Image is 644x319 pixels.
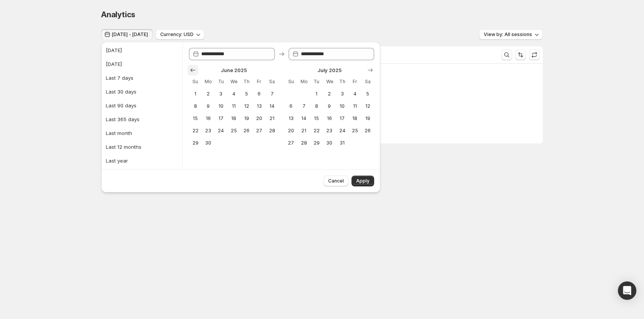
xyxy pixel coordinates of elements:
span: 27 [256,128,263,134]
button: Wednesday June 18 2025 [227,112,240,125]
span: 2 [326,91,333,97]
button: Wednesday July 16 2025 [323,112,336,125]
span: 29 [313,140,320,146]
span: 5 [243,91,250,97]
button: Last 30 days [103,86,180,98]
span: 11 [352,103,358,109]
button: Apply [352,176,374,186]
span: Cancel [328,178,344,184]
span: 20 [256,115,263,122]
button: Monday July 21 2025 [297,125,310,137]
button: Friday June 13 2025 [253,100,266,112]
button: Monday June 9 2025 [202,100,214,112]
span: 7 [269,91,275,97]
span: 12 [365,103,371,109]
span: 21 [301,128,307,134]
button: Thursday June 5 2025 [240,88,253,100]
button: Friday June 6 2025 [253,88,266,100]
th: Saturday [266,76,278,88]
button: [DATE] [103,58,180,70]
button: Monday July 14 2025 [297,112,310,125]
button: Monday June 16 2025 [202,112,214,125]
span: 28 [269,128,275,134]
span: 9 [326,103,333,109]
button: Thursday July 17 2025 [336,112,348,125]
span: 18 [352,115,358,122]
span: Currency: USD [160,31,194,38]
span: Tu [313,79,320,85]
button: Thursday July 10 2025 [336,100,348,112]
button: Friday July 25 2025 [348,125,361,137]
span: 22 [192,128,199,134]
button: Saturday June 28 2025 [266,125,278,137]
span: 1 [192,91,199,97]
span: Analytics [101,10,135,19]
button: Last 365 days [103,113,180,125]
span: 3 [339,91,345,97]
button: Tuesday July 8 2025 [310,100,323,112]
button: Wednesday June 11 2025 [227,100,240,112]
span: 30 [326,140,333,146]
span: 19 [243,115,250,122]
button: Sunday July 20 2025 [285,125,297,137]
div: [DATE] [106,60,122,68]
span: 17 [218,115,224,122]
span: Th [243,79,250,85]
span: 30 [205,140,211,146]
span: [DATE] - [DATE] [112,31,148,38]
button: Saturday July 5 2025 [361,88,374,100]
th: Wednesday [227,76,240,88]
span: 12 [243,103,250,109]
button: Tuesday June 3 2025 [215,88,227,100]
span: Fr [256,79,263,85]
div: [DATE] [106,46,122,54]
th: Saturday [361,76,374,88]
div: Last 30 days [106,88,136,95]
span: 27 [288,140,294,146]
button: Last year [103,155,180,167]
button: View by: All sessions [479,29,543,40]
button: Friday July 4 2025 [348,88,361,100]
div: Last 365 days [106,115,140,123]
th: Wednesday [323,76,336,88]
button: Thursday July 31 2025 [336,137,348,149]
span: 5 [365,91,371,97]
button: Saturday June 21 2025 [266,112,278,125]
button: Sunday June 15 2025 [189,112,202,125]
button: Tuesday July 29 2025 [310,137,323,149]
button: Thursday July 3 2025 [336,88,348,100]
button: Currency: USD [156,29,204,40]
button: Thursday June 26 2025 [240,125,253,137]
span: 26 [243,128,250,134]
span: 7 [301,103,307,109]
th: Tuesday [310,76,323,88]
span: 26 [365,128,371,134]
button: Tuesday July 1 2025 [310,88,323,100]
button: Wednesday July 30 2025 [323,137,336,149]
span: 10 [218,103,224,109]
span: 9 [205,103,211,109]
div: Last year [106,157,128,164]
button: Search and filter results [501,49,512,60]
button: Sunday July 13 2025 [285,112,297,125]
span: 13 [256,103,263,109]
span: 24 [339,128,345,134]
span: 16 [326,115,333,122]
button: Monday June 23 2025 [202,125,214,137]
button: Friday July 11 2025 [348,100,361,112]
button: Tuesday June 24 2025 [215,125,227,137]
span: Apply [356,178,370,184]
span: View by: All sessions [484,31,532,38]
button: Saturday July 26 2025 [361,125,374,137]
span: 19 [365,115,371,122]
span: 16 [205,115,211,122]
span: 1 [313,91,320,97]
th: Thursday [240,76,253,88]
th: Sunday [285,76,297,88]
span: 11 [230,103,237,109]
button: Show next month, August 2025 [365,65,376,76]
button: Tuesday July 22 2025 [310,125,323,137]
span: 6 [256,91,263,97]
span: 4 [230,91,237,97]
span: 14 [301,115,307,122]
